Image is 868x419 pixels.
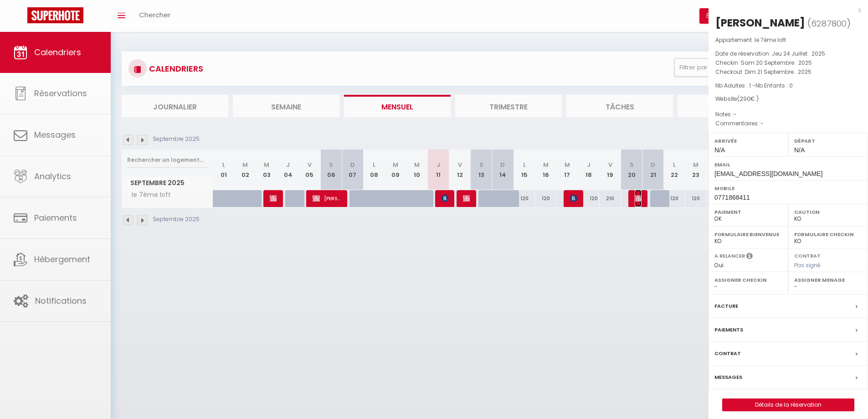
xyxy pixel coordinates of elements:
[829,378,861,412] iframe: Chat
[715,95,861,103] div: Website
[714,275,782,285] label: Assigner Checkin
[794,207,862,217] label: Caution
[714,146,725,154] span: N/A
[746,252,753,262] i: Sélectionner OUI si vous souhaiter envoyer les séquences de messages post-checkout
[714,252,745,260] label: A relancer
[714,160,862,169] label: Email
[714,184,862,193] label: Mobile
[715,67,861,77] p: Checkout :
[745,68,812,76] span: Dim 21 Septembre . 2025
[723,399,854,411] a: Détails de la réservation
[760,119,764,127] span: -
[794,261,821,269] span: Pas signé
[794,146,805,154] span: N/A
[714,301,738,311] label: Facture
[740,95,750,103] span: 290
[715,82,793,89] span: Nb Adultes : 1 -
[714,325,743,335] label: Paiements
[755,82,793,89] span: Nb Enfants : 0
[714,372,742,382] label: Messages
[714,194,750,201] span: 0771868411
[714,136,782,145] label: Arrivée
[715,110,861,119] p: Notes :
[722,398,854,411] button: Détails de la réservation
[715,119,861,128] p: Commentaires :
[715,36,861,45] p: Appartement :
[794,230,862,239] label: Formulaire Checkin
[7,4,35,31] button: Ouvrir le widget de chat LiveChat
[714,230,782,239] label: Formulaire Bienvenue
[715,16,805,30] div: [PERSON_NAME]
[741,59,812,67] span: Sam 20 Septembre . 2025
[794,252,821,258] label: Contrat
[715,58,861,67] p: Checkin :
[709,5,861,16] div: x
[794,275,862,285] label: Assigner Menage
[772,50,825,57] span: Jeu 24 Juillet . 2025
[737,95,759,103] span: ( € )
[734,110,737,118] span: -
[755,36,786,44] span: le 7ème loft
[794,136,862,145] label: Départ
[714,349,741,358] label: Contrat
[715,49,861,58] p: Date de réservation :
[714,170,822,177] span: [EMAIL_ADDRESS][DOMAIN_NAME]
[714,207,782,217] label: Paiement
[807,17,851,30] span: ( )
[811,18,847,29] span: 6287800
